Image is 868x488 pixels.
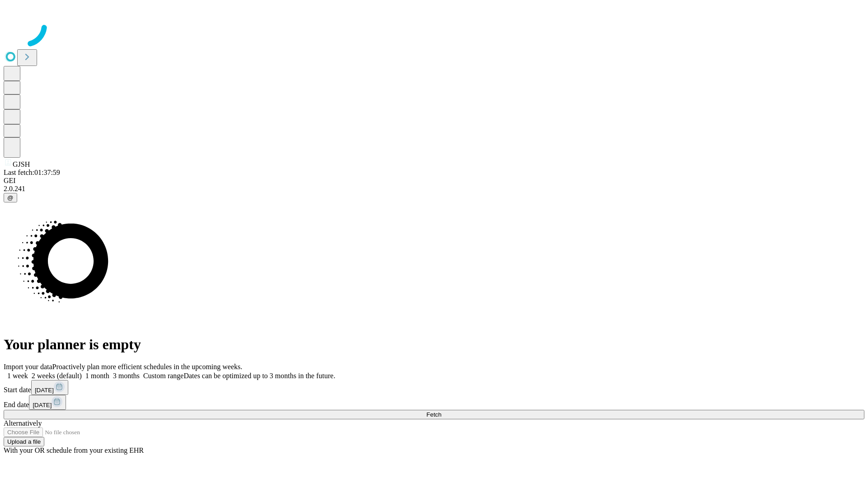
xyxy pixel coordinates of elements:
[4,169,60,176] span: Last fetch: 01:37:59
[4,419,42,427] span: Alternatively
[4,336,864,353] h1: Your planner is empty
[4,437,44,446] button: Upload a file
[31,380,68,395] button: [DATE]
[33,402,52,408] span: [DATE]
[13,160,30,168] span: GJSH
[4,395,864,410] div: End date
[32,372,82,380] span: 2 weeks (default)
[35,387,54,394] span: [DATE]
[4,380,864,395] div: Start date
[4,410,864,419] button: Fetch
[4,185,864,193] div: 2.0.241
[7,194,14,201] span: @
[4,177,864,185] div: GEI
[184,372,335,380] span: Dates can be optimized up to 3 months in the future.
[143,372,184,380] span: Custom range
[85,372,109,380] span: 1 month
[113,372,140,380] span: 3 months
[7,372,28,380] span: 1 week
[4,363,52,371] span: Import your data
[29,395,66,410] button: [DATE]
[4,193,17,202] button: @
[426,411,441,418] span: Fetch
[52,363,242,371] span: Proactively plan more efficient schedules in the upcoming weeks.
[4,446,144,454] span: With your OR schedule from your existing EHR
